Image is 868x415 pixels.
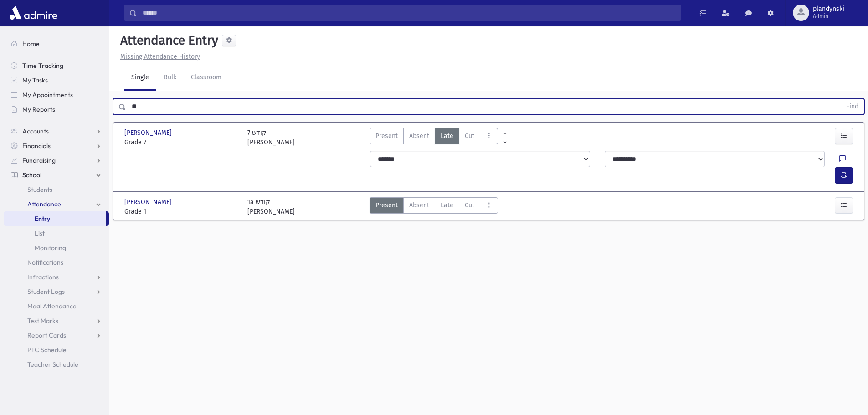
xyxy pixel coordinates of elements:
span: [PERSON_NAME] [124,197,174,207]
span: My Appointments [22,91,73,99]
span: Monitoring [35,244,66,252]
a: Student Logs [4,284,109,299]
span: Cut [465,200,474,210]
a: My Appointments [4,87,109,102]
a: Home [4,36,109,51]
a: Monitoring [4,241,109,255]
a: Financials [4,138,109,153]
span: Infractions [27,273,59,281]
span: Late [441,200,453,210]
span: My Reports [22,105,55,113]
a: Meal Attendance [4,299,109,313]
a: Accounts [4,124,109,138]
a: Students [4,182,109,197]
a: Test Marks [4,313,109,328]
a: Entry [4,211,106,226]
div: 1a קודש [PERSON_NAME] [247,197,295,216]
span: plandynski [813,5,844,13]
a: Notifications [4,255,109,270]
a: Time Tracking [4,58,109,73]
u: Missing Attendance History [120,53,200,61]
span: Student Logs [27,287,65,296]
div: AttTypes [370,197,498,216]
h5: Attendance Entry [117,33,218,48]
div: 7 קודש [PERSON_NAME] [247,128,295,147]
a: Bulk [156,65,184,91]
a: Teacher Schedule [4,357,109,372]
span: Entry [35,215,50,223]
span: Absent [409,131,429,141]
a: School [4,168,109,182]
span: School [22,171,41,179]
span: Cut [465,131,474,141]
span: Attendance [27,200,61,208]
a: Fundraising [4,153,109,168]
span: Teacher Schedule [27,360,78,369]
img: AdmirePro [7,4,60,22]
span: Fundraising [22,156,56,164]
span: [PERSON_NAME] [124,128,174,138]
span: Financials [22,142,51,150]
span: Students [27,185,52,194]
span: List [35,229,45,237]
span: PTC Schedule [27,346,67,354]
span: Report Cards [27,331,66,339]
a: List [4,226,109,241]
span: Accounts [22,127,49,135]
span: Meal Attendance [27,302,77,310]
a: Report Cards [4,328,109,343]
span: Grade 1 [124,207,238,216]
span: Test Marks [27,317,58,325]
span: Present [375,200,398,210]
a: My Reports [4,102,109,117]
span: Notifications [27,258,63,266]
input: Search [137,5,681,21]
a: Single [124,65,156,91]
a: Missing Attendance History [117,53,200,61]
span: Time Tracking [22,61,63,70]
span: Admin [813,13,844,20]
a: Attendance [4,197,109,211]
span: Late [441,131,453,141]
span: Grade 7 [124,138,238,147]
span: Absent [409,200,429,210]
a: Infractions [4,270,109,284]
a: PTC Schedule [4,343,109,357]
span: Home [22,40,40,48]
button: Find [841,99,864,114]
a: Classroom [184,65,229,91]
span: Present [375,131,398,141]
span: My Tasks [22,76,48,84]
a: My Tasks [4,73,109,87]
div: AttTypes [370,128,498,147]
